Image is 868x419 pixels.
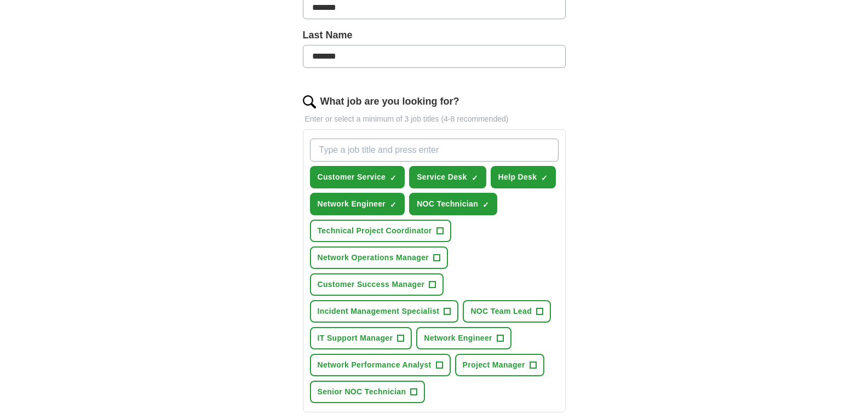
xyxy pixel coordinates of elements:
[303,95,316,108] img: search.png
[310,193,405,215] button: Network Engineer✓
[417,171,467,183] span: Service Desk
[455,354,544,376] button: Project Manager
[318,252,429,263] span: Network Operations Manager
[417,198,478,210] span: NOC Technician
[318,359,432,371] span: Network Performance Analyst
[310,220,451,242] button: Technical Project Coordinator
[310,166,405,188] button: Customer Service✓
[310,354,451,376] button: Network Performance Analyst
[390,200,396,209] span: ✓
[318,279,425,290] span: Customer Success Manager
[310,381,426,403] button: Senior NOC Technician
[416,327,511,349] button: Network Engineer
[318,306,440,317] span: Incident Management Specialist
[318,198,386,210] span: Network Engineer
[498,171,537,183] span: Help Desk
[424,332,492,344] span: Network Engineer
[482,200,489,209] span: ✓
[390,174,396,182] span: ✓
[541,174,548,182] span: ✓
[310,300,459,323] button: Incident Management Specialist
[310,139,559,162] input: Type a job title and press enter
[470,306,532,317] span: NOC Team Lead
[491,166,556,188] button: Help Desk✓
[310,246,449,269] button: Network Operations Manager
[318,171,386,183] span: Customer Service
[463,300,551,323] button: NOC Team Lead
[472,174,478,182] span: ✓
[320,94,459,109] label: What job are you looking for?
[318,225,432,237] span: Technical Project Coordinator
[318,332,393,344] span: IT Support Manager
[303,113,566,125] p: Enter or select a minimum of 3 job titles (4-8 recommended)
[310,327,412,349] button: IT Support Manager
[318,386,406,398] span: Senior NOC Technician
[310,273,444,296] button: Customer Success Manager
[463,359,525,371] span: Project Manager
[409,193,497,215] button: NOC Technician✓
[409,166,486,188] button: Service Desk✓
[303,28,566,43] label: Last Name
